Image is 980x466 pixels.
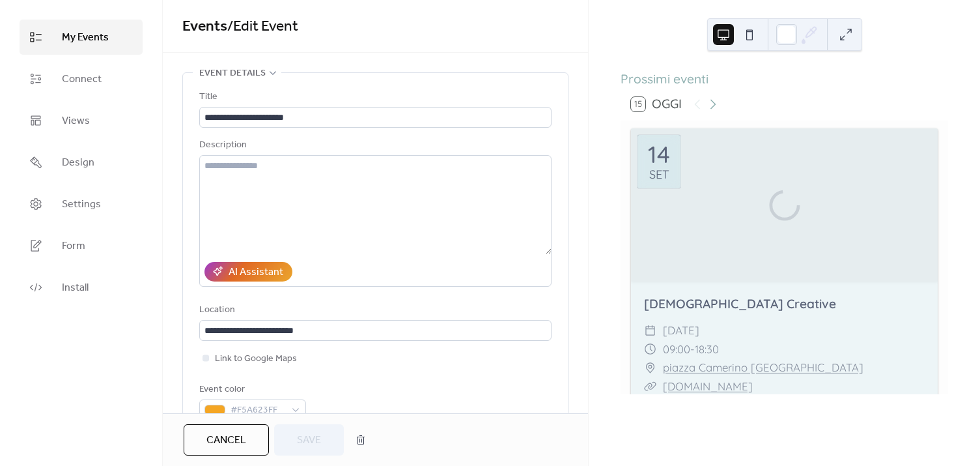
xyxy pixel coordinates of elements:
[695,340,719,359] span: 18:30
[62,113,90,129] span: Views
[62,280,89,296] span: Install
[62,30,109,46] span: My Events
[204,262,292,282] button: AI Assistant
[199,138,549,153] div: Description
[663,340,690,359] span: 09:00
[206,433,246,448] span: Cancel
[199,382,303,398] div: Event color
[648,143,670,166] div: 14
[663,379,753,393] a: [DOMAIN_NAME]
[626,94,686,115] button: 15Oggi
[229,265,283,280] div: AI Assistant
[231,403,285,418] span: #F5A623FF
[644,358,656,377] div: ​
[690,340,695,359] span: -
[20,270,143,305] a: Install
[663,358,863,377] a: piazza Camerino [GEOGRAPHIC_DATA]
[227,12,298,41] span: / Edit Event
[20,186,143,222] a: Settings
[20,145,143,180] a: Design
[644,296,836,312] a: [DEMOGRAPHIC_DATA] Creative
[62,72,102,87] span: Connect
[62,239,85,254] span: Form
[20,228,143,263] a: Form
[199,66,266,81] span: Event details
[199,302,549,318] div: Location
[215,351,297,367] span: Link to Google Maps
[649,169,669,181] div: set
[20,61,143,96] a: Connect
[20,103,143,138] a: Views
[644,321,656,340] div: ​
[62,155,94,171] span: Design
[199,89,549,105] div: Title
[182,12,227,41] a: Events
[621,70,948,89] div: Prossimi eventi
[644,377,656,396] div: ​
[184,424,269,456] button: Cancel
[20,20,143,55] a: My Events
[644,340,656,359] div: ​
[62,197,101,212] span: Settings
[663,321,699,340] span: [DATE]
